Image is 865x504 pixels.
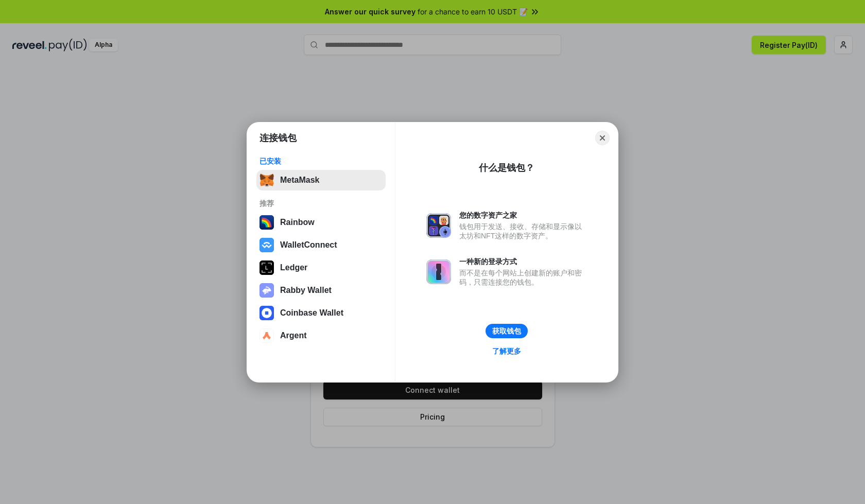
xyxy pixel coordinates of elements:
[459,268,587,287] div: 而不是在每个网站上创建新的账户和密码，只需连接您的钱包。
[256,303,386,323] button: Coinbase Wallet
[280,263,307,272] div: Ledger
[256,212,386,233] button: Rainbow
[259,328,274,343] img: svg+xml,%3Csvg%20width%3D%2228%22%20height%3D%2228%22%20viewBox%3D%220%200%2028%2028%22%20fill%3D...
[479,162,534,174] div: 什么是钱包？
[256,257,386,278] button: Ledger
[459,222,587,240] div: 钱包用于发送、接收、存储和显示像以太坊和NFT这样的数字资产。
[259,157,383,166] div: 已安装
[280,286,332,295] div: Rabby Wallet
[280,308,343,318] div: Coinbase Wallet
[280,176,319,185] div: MetaMask
[259,238,274,252] img: svg+xml,%3Csvg%20width%3D%2228%22%20height%3D%2228%22%20viewBox%3D%220%200%2028%2028%22%20fill%3D...
[259,173,274,187] img: svg+xml,%3Csvg%20fill%3D%22none%22%20height%3D%2233%22%20viewBox%3D%220%200%2035%2033%22%20width%...
[486,324,528,338] button: 获取钱包
[259,132,297,144] h1: 连接钱包
[459,257,587,266] div: 一种新的登录方式
[256,280,386,301] button: Rabby Wallet
[259,306,274,320] img: svg+xml,%3Csvg%20width%3D%2228%22%20height%3D%2228%22%20viewBox%3D%220%200%2028%2028%22%20fill%3D...
[492,346,521,356] div: 了解更多
[486,344,527,358] a: 了解更多
[280,331,307,340] div: Argent
[256,170,386,190] button: MetaMask
[259,283,274,298] img: svg+xml,%3Csvg%20xmlns%3D%22http%3A%2F%2Fwww.w3.org%2F2000%2Fsvg%22%20fill%3D%22none%22%20viewBox...
[259,199,383,208] div: 推荐
[280,218,315,227] div: Rainbow
[256,325,386,346] button: Argent
[259,260,274,275] img: svg+xml,%3Csvg%20xmlns%3D%22http%3A%2F%2Fwww.w3.org%2F2000%2Fsvg%22%20width%3D%2228%22%20height%3...
[459,211,587,220] div: 您的数字资产之家
[492,326,521,336] div: 获取钱包
[256,235,386,255] button: WalletConnect
[595,131,610,145] button: Close
[426,259,451,284] img: svg+xml,%3Csvg%20xmlns%3D%22http%3A%2F%2Fwww.w3.org%2F2000%2Fsvg%22%20fill%3D%22none%22%20viewBox...
[426,213,451,238] img: svg+xml,%3Csvg%20xmlns%3D%22http%3A%2F%2Fwww.w3.org%2F2000%2Fsvg%22%20fill%3D%22none%22%20viewBox...
[280,240,337,250] div: WalletConnect
[259,215,274,230] img: svg+xml,%3Csvg%20width%3D%22120%22%20height%3D%22120%22%20viewBox%3D%220%200%20120%20120%22%20fil...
